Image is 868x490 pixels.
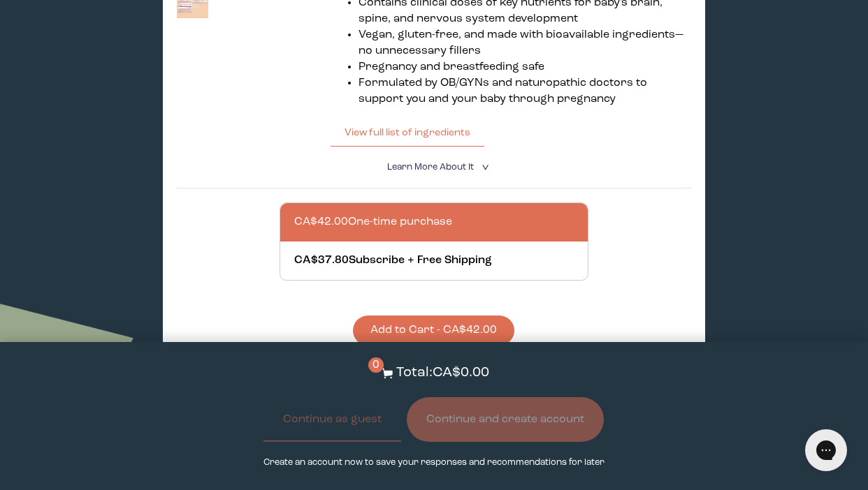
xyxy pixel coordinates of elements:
li: Formulated by OB/GYNs and naturopathic doctors to support you and your baby through pregnancy [359,75,690,107]
li: Vegan, gluten-free, and made with bioavailable ingredients—no unnecessary fillers [359,27,690,59]
button: Continue and create account [407,397,604,442]
iframe: Gorgias live chat messenger [798,424,854,476]
span: Pregnancy and breastfeeding safe [359,61,544,73]
p: Total: CA$0.00 [396,363,489,383]
span: Learn More About it [387,163,474,172]
summary: Learn More About it < [387,161,481,174]
i: < [477,163,491,171]
button: View full list of ingredients [331,119,484,147]
button: Add to Cart - CA$42.00 [353,315,514,346]
button: Continue as guest [263,397,401,442]
p: Create an account now to save your responses and recommendations for later [263,456,605,469]
span: 0 [368,357,384,373]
